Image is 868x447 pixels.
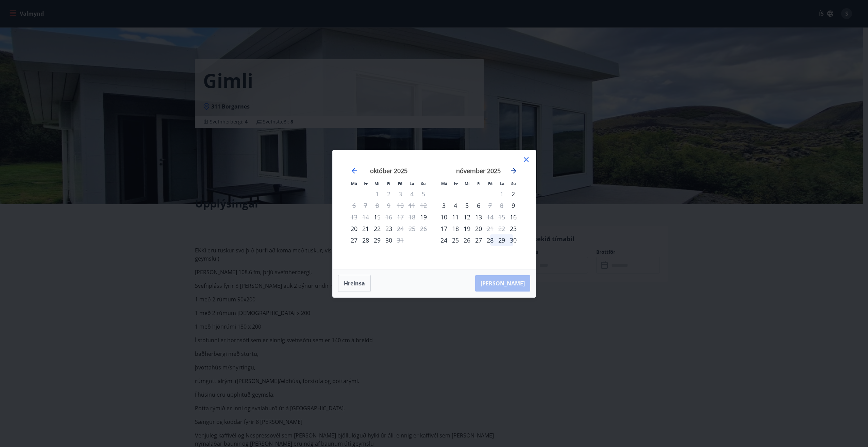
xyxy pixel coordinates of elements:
[395,223,406,234] div: Aðeins útritun í boði
[348,234,360,246] div: Aðeins innritun í boði
[484,223,496,234] div: Aðeins útritun í boði
[473,234,484,246] td: Choose fimmtudagur, 27. nóvember 2025 as your check-in date. It’s available.
[383,234,395,246] td: Choose fimmtudagur, 30. október 2025 as your check-in date. It’s available.
[406,223,418,234] td: Not available. laugardagur, 25. október 2025
[507,223,519,234] td: Choose sunnudagur, 23. nóvember 2025 as your check-in date. It’s available.
[496,188,507,200] td: Not available. laugardagur, 1. nóvember 2025
[371,234,383,246] td: Choose miðvikudagur, 29. október 2025 as your check-in date. It’s available.
[410,181,414,186] small: La
[383,200,395,211] td: Not available. fimmtudagur, 9. október 2025
[371,223,383,234] div: 22
[348,223,360,234] td: Choose mánudagur, 20. október 2025 as your check-in date. It’s available.
[461,211,473,223] div: 12
[473,223,484,234] td: Choose fimmtudagur, 20. nóvember 2025 as your check-in date. It’s available.
[510,167,518,175] div: Move forward to switch to the next month.
[507,223,519,234] div: Aðeins innritun í boði
[500,181,504,186] small: La
[496,200,507,211] td: Not available. laugardagur, 8. nóvember 2025
[461,234,473,246] td: Choose miðvikudagur, 26. nóvember 2025 as your check-in date. It’s available.
[383,188,395,200] td: Not available. fimmtudagur, 2. október 2025
[507,188,519,200] td: Choose sunnudagur, 2. nóvember 2025 as your check-in date. It’s available.
[473,234,484,246] div: 27
[421,181,426,186] small: Su
[383,223,395,234] td: Choose fimmtudagur, 23. október 2025 as your check-in date. It’s available.
[473,211,484,223] div: 13
[395,223,406,234] td: Not available. föstudagur, 24. október 2025
[438,200,450,211] div: 3
[348,223,360,234] div: 20
[383,234,395,246] div: 30
[438,200,450,211] td: Choose mánudagur, 3. nóvember 2025 as your check-in date. It’s available.
[450,223,461,234] div: 18
[341,158,528,261] div: Calendar
[477,181,481,186] small: Fi
[395,234,406,246] td: Not available. föstudagur, 31. október 2025
[507,211,519,223] div: Aðeins innritun í boði
[371,223,383,234] td: Choose miðvikudagur, 22. október 2025 as your check-in date. It’s available.
[395,200,406,211] td: Not available. föstudagur, 10. október 2025
[450,200,461,211] td: Choose þriðjudagur, 4. nóvember 2025 as your check-in date. It’s available.
[438,223,450,234] td: Choose mánudagur, 17. nóvember 2025 as your check-in date. It’s available.
[395,211,406,223] td: Not available. föstudagur, 17. október 2025
[473,200,484,211] td: Choose fimmtudagur, 6. nóvember 2025 as your check-in date. It’s available.
[406,211,418,223] td: Not available. laugardagur, 18. október 2025
[360,234,371,246] td: Choose þriðjudagur, 28. október 2025 as your check-in date. It’s available.
[395,234,406,246] div: Aðeins útritun í boði
[461,211,473,223] td: Choose miðvikudagur, 12. nóvember 2025 as your check-in date. It’s available.
[441,181,447,186] small: Má
[473,211,484,223] td: Choose fimmtudagur, 13. nóvember 2025 as your check-in date. It’s available.
[398,181,402,186] small: Fö
[395,188,406,200] td: Not available. föstudagur, 3. október 2025
[418,211,429,223] td: Choose sunnudagur, 19. október 2025 as your check-in date. It’s available.
[360,234,371,246] div: 28
[461,200,473,211] div: 5
[484,200,496,211] div: Aðeins útritun í boði
[461,234,473,246] div: 26
[450,200,461,211] div: 4
[484,234,496,246] td: Choose föstudagur, 28. nóvember 2025 as your check-in date. It’s available.
[418,211,429,223] div: Aðeins innritun í boði
[360,223,371,234] div: 21
[507,200,519,211] div: Aðeins innritun í boði
[484,234,496,246] div: 28
[348,200,360,211] td: Not available. mánudagur, 6. október 2025
[406,200,418,211] td: Not available. laugardagur, 11. október 2025
[507,200,519,211] td: Choose sunnudagur, 9. nóvember 2025 as your check-in date. It’s available.
[348,234,360,246] td: Choose mánudagur, 27. október 2025 as your check-in date. It’s available.
[496,234,507,246] div: 29
[438,223,450,234] div: 17
[351,181,357,186] small: Má
[383,211,395,223] td: Not available. fimmtudagur, 16. október 2025
[383,211,395,223] div: Aðeins útritun í boði
[371,211,383,223] td: Choose miðvikudagur, 15. október 2025 as your check-in date. It’s available.
[418,200,429,211] td: Not available. sunnudagur, 12. október 2025
[406,188,418,200] td: Not available. laugardagur, 4. október 2025
[484,200,496,211] td: Not available. föstudagur, 7. nóvember 2025
[450,211,461,223] div: 11
[438,234,450,246] div: 24
[438,234,450,246] td: Choose mánudagur, 24. nóvember 2025 as your check-in date. It’s available.
[383,223,395,234] div: 23
[484,211,496,223] td: Not available. föstudagur, 14. nóvember 2025
[371,188,383,200] td: Not available. miðvikudagur, 1. október 2025
[450,223,461,234] td: Choose þriðjudagur, 18. nóvember 2025 as your check-in date. It’s available.
[456,167,501,175] strong: nóvember 2025
[496,223,507,234] td: Not available. laugardagur, 22. nóvember 2025
[484,211,496,223] div: Aðeins útritun í boði
[418,188,429,200] td: Not available. sunnudagur, 5. október 2025
[364,181,368,186] small: Þr
[350,167,358,175] div: Move backward to switch to the previous month.
[418,223,429,234] td: Not available. sunnudagur, 26. október 2025
[371,200,383,211] td: Not available. miðvikudagur, 8. október 2025
[473,223,484,234] div: 20
[507,188,519,200] div: Aðeins innritun í boði
[371,211,383,223] div: Aðeins innritun í boði
[465,181,470,186] small: Mi
[473,200,484,211] div: 6
[496,234,507,246] td: Choose laugardagur, 29. nóvember 2025 as your check-in date. It’s available.
[348,211,360,223] td: Not available. mánudagur, 13. október 2025
[371,234,383,246] div: 29
[387,181,390,186] small: Fi
[374,181,380,186] small: Mi
[360,223,371,234] td: Choose þriðjudagur, 21. október 2025 as your check-in date. It’s available.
